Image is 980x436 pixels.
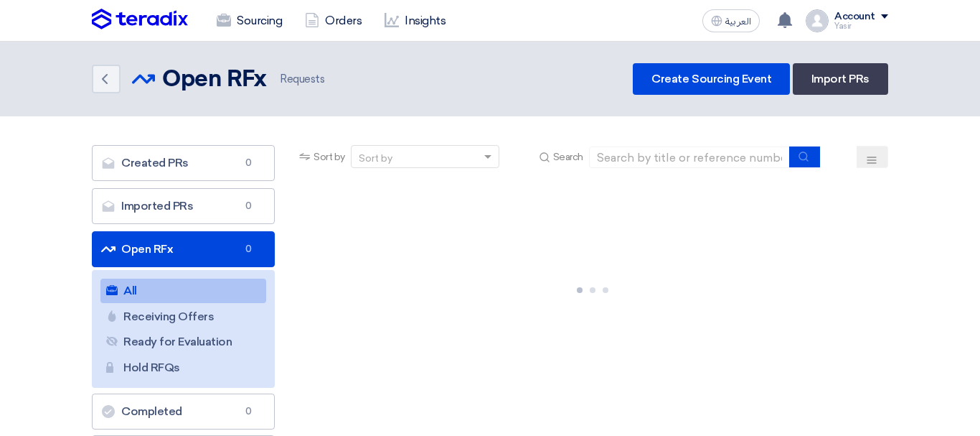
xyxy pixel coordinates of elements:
[725,17,751,27] span: العربية
[793,63,888,95] a: Import PRs
[240,242,257,256] span: 0
[100,330,266,354] a: Ready for Evaluation
[373,5,457,37] a: Insights
[633,63,790,95] a: Create Sourcing Event
[240,199,257,213] span: 0
[100,305,266,329] a: Receiving Offers
[834,11,875,23] div: Account
[589,147,790,168] input: Search by title or reference number
[277,71,324,88] span: Requests
[314,149,345,164] span: Sort by
[92,145,275,181] a: Created PRs0
[834,22,888,30] div: Yasir
[92,394,275,430] a: Completed0
[553,149,583,164] span: Search
[205,5,293,37] a: Sourcing
[240,404,257,419] span: 0
[100,279,266,303] a: All
[162,65,265,94] h2: Open RFx
[100,356,266,380] a: Hold RFQs
[92,9,188,30] img: Teradix logo
[359,151,392,166] div: Sort by
[702,9,760,32] button: العربية
[92,188,275,224] a: Imported PRs0
[92,231,275,267] a: Open RFx0
[806,9,829,32] img: profile_test.png
[240,156,257,170] span: 0
[293,5,373,37] a: Orders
